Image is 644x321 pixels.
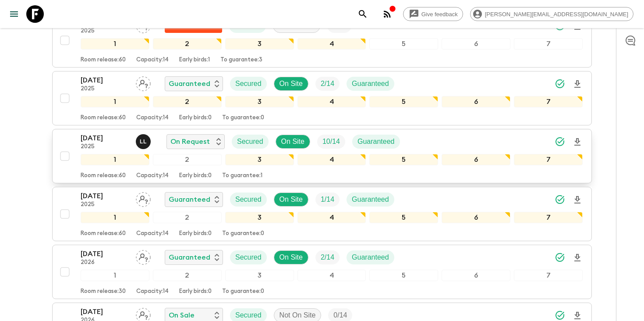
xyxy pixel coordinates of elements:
svg: Synced Successfully [555,310,565,321]
div: 3 [225,212,294,223]
button: [DATE]2025Assign pack leaderFlash Pack cancellationSecuredNot On SiteTrip Fill1234567Room release... [52,13,592,68]
svg: Download Onboarding [572,310,583,321]
div: 1 [81,212,149,223]
p: Secured [235,252,262,263]
p: 1 / 14 [321,194,334,205]
p: To guarantee: 0 [222,288,264,295]
div: 6 [442,212,510,223]
p: On Sale [169,310,195,321]
p: [DATE] [81,75,129,86]
p: To guarantee: 0 [222,114,264,121]
p: Early birds: 1 [179,57,210,64]
p: Secured [237,136,263,147]
span: [PERSON_NAME][EMAIL_ADDRESS][DOMAIN_NAME] [480,11,633,18]
div: 6 [442,270,510,281]
p: Guaranteed [357,136,395,147]
div: 5 [369,212,438,223]
p: Guaranteed [169,194,210,205]
button: [DATE]2025Assign pack leaderGuaranteedSecuredOn SiteTrip FillGuaranteed1234567Room release:60Capa... [52,187,592,241]
div: 1 [81,154,149,165]
p: Guaranteed [352,194,389,205]
div: Secured [230,193,267,207]
button: search adventures [354,5,372,23]
div: 6 [442,154,510,165]
p: Capacity: 14 [136,57,169,64]
span: Assign pack leader [136,310,151,317]
p: On Site [280,194,303,205]
div: 4 [297,270,366,281]
p: 0 / 14 [333,310,347,321]
div: 4 [297,212,366,223]
p: [DATE] [81,191,129,201]
p: Room release: 60 [81,57,126,64]
p: Room release: 60 [81,114,126,121]
p: Capacity: 14 [136,230,169,237]
svg: Download Onboarding [572,137,583,147]
p: On Site [281,136,304,147]
p: [DATE] [81,133,129,143]
div: 7 [514,154,583,165]
div: 7 [514,212,583,223]
svg: Download Onboarding [572,195,583,205]
div: 3 [225,154,294,165]
p: Guaranteed [169,252,210,263]
p: Room release: 30 [81,288,126,295]
p: L L [140,138,147,145]
div: 3 [225,38,294,50]
div: 2 [153,38,222,50]
div: Trip Fill [315,193,340,207]
p: Capacity: 14 [136,172,169,179]
div: [PERSON_NAME][EMAIL_ADDRESS][DOMAIN_NAME] [470,7,633,21]
div: 7 [514,96,583,107]
p: [DATE] [81,249,129,259]
div: On Site [274,77,308,91]
div: On Site [276,135,310,149]
p: Early birds: 0 [179,172,212,179]
div: Secured [230,250,267,264]
p: Guaranteed [352,252,389,263]
div: 2 [153,154,222,165]
p: 2025 [81,28,129,35]
div: 6 [442,96,510,107]
svg: Download Onboarding [572,79,583,89]
span: Assign pack leader [136,79,151,86]
p: Secured [235,194,262,205]
div: 3 [225,270,294,281]
p: 2 / 14 [321,252,334,263]
div: 2 [153,270,222,281]
div: 7 [514,270,583,281]
p: Early birds: 0 [179,230,212,237]
p: Early birds: 0 [179,114,212,121]
span: Assign pack leader [136,195,151,202]
div: 1 [81,38,149,50]
svg: Synced Successfully [555,78,565,89]
p: Early birds: 0 [179,288,212,295]
svg: Download Onboarding [572,253,583,263]
div: Secured [230,77,267,91]
p: Room release: 60 [81,172,126,179]
button: LL [136,134,152,149]
div: Trip Fill [317,135,345,149]
div: 4 [297,154,366,165]
p: 10 / 14 [322,136,340,147]
p: Capacity: 14 [136,114,169,121]
div: On Site [274,193,308,207]
p: To guarantee: 3 [220,57,262,64]
p: [DATE] [81,307,129,317]
div: 2 [153,96,222,107]
p: 2025 [81,86,129,93]
button: menu [5,5,23,23]
button: [DATE]2025Assign pack leaderGuaranteedSecuredOn SiteTrip FillGuaranteed1234567Room release:60Capa... [52,71,592,125]
p: Guaranteed [169,78,210,89]
div: 1 [81,96,149,107]
p: To guarantee: 0 [222,230,264,237]
p: Secured [235,78,262,89]
span: Luis Lobos [136,137,152,144]
div: 7 [514,38,583,50]
p: To guarantee: 1 [222,172,262,179]
p: Not On Site [280,310,316,321]
p: Secured [235,310,262,321]
div: Secured [232,135,269,149]
div: Trip Fill [315,77,340,91]
span: Assign pack leader [136,253,151,260]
